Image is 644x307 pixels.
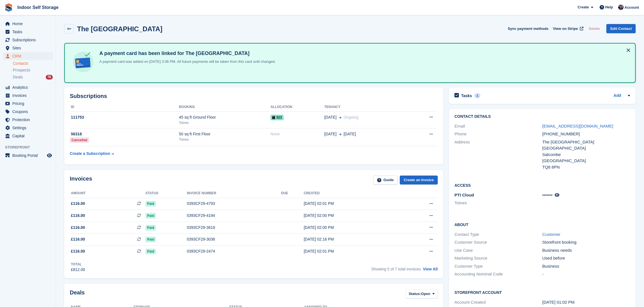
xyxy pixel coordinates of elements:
div: Create a Subscription [70,151,110,157]
span: [DATE] [344,131,356,137]
div: Totnes [179,137,270,142]
a: menu [3,36,53,44]
a: Customer [542,232,561,237]
div: [DATE] 02:00 PM [304,213,400,219]
a: menu [3,132,53,140]
span: Paid [145,237,156,242]
div: - [542,271,630,277]
div: Account Created [454,299,542,306]
span: Paid [145,249,156,254]
a: Add [614,93,621,99]
div: Contact Type [454,231,542,238]
th: Created [304,189,400,198]
a: menu [3,52,53,60]
h2: Tasks [461,93,472,98]
div: [GEOGRAPHIC_DATA] [542,158,630,164]
span: Sites [12,44,46,52]
h2: The [GEOGRAPHIC_DATA] [77,25,162,33]
a: View All [423,267,438,271]
span: Home [12,20,46,28]
div: 45 sq ft Ground Floor [179,114,270,120]
div: 0393CF29-2474 [187,248,281,254]
a: Create a Subscription [70,148,114,159]
a: [EMAIL_ADDRESS][DOMAIN_NAME] [542,124,613,128]
a: Edit Contact [606,24,636,33]
p: A payment card was added on [DATE] 3:36 PM. All future payments will be taken from this card unti... [97,59,276,64]
div: Phone [454,131,542,137]
span: £116.00 [71,236,85,242]
div: Customer Source [454,239,542,246]
span: £116.00 [71,225,85,231]
a: menu [3,152,53,159]
a: menu [3,100,53,107]
a: menu [3,83,53,91]
span: Ongoing [344,115,358,119]
li: Totnes [454,200,542,206]
span: £116.00 [71,248,85,254]
div: Use Case [454,247,542,254]
span: Analytics [12,83,46,91]
span: PTI Cloud [454,193,474,197]
span: [DATE] [324,131,337,137]
span: Create [578,4,589,10]
div: £812.00 [71,267,85,273]
th: Amount [70,189,145,198]
span: Open [421,291,430,297]
div: Address [454,139,542,171]
div: Used before [542,255,630,262]
th: ID [70,103,179,112]
div: [DATE] 02:00 PM [304,225,400,231]
a: menu [3,92,53,99]
div: The [GEOGRAPHIC_DATA] [542,139,630,145]
img: stora-icon-8386f47178a22dfd0bd8f6a31ec36ba5ce8667c1dd55bd0f319d3a0aa187defe.svg [4,3,13,12]
div: 76 [46,75,53,80]
span: Showing 5 of 7 total invoices [371,267,421,271]
div: [DATE] 02:01 PM [304,248,400,254]
a: Preview store [46,152,53,159]
div: Totnes [179,120,270,125]
div: 1 [474,93,481,98]
span: Storefront [5,145,56,150]
div: Cancelled [70,137,89,143]
a: menu [3,28,53,36]
a: Create an Invoice [400,176,438,185]
a: menu [3,44,53,52]
a: Indoor Self Storage [15,3,61,12]
h4: A payment card has been linked for The [GEOGRAPHIC_DATA] [97,50,276,57]
span: Booking Portal [12,152,46,159]
span: Status: [409,291,421,297]
th: Allocation [270,103,324,112]
h2: Invoices [70,176,92,185]
span: Paid [145,225,156,231]
th: Invoice number [187,189,281,198]
div: Business [542,263,630,270]
span: Subscriptions [12,36,46,44]
a: Prospects [13,67,53,73]
span: ••••••• [542,193,553,197]
div: None [270,131,324,137]
h2: Subscriptions [70,93,438,99]
span: Protection [12,116,46,124]
span: CRM [12,52,46,60]
h2: Contact Details [454,114,630,119]
span: Paid [145,201,156,207]
a: Contacts [13,61,53,66]
div: 56318 [70,131,179,137]
span: [DATE] [324,114,337,120]
div: [PHONE_NUMBER] [542,131,630,137]
div: Customer Type [454,263,542,270]
div: Salcombe [542,152,630,158]
span: £116.00 [71,213,85,219]
span: Settings [12,124,46,132]
a: Guide [373,176,398,185]
button: Sync payment methods [508,24,549,33]
span: Prospects [13,68,30,73]
a: menu [3,108,53,116]
h2: Access [454,182,630,188]
th: Tenancy [324,103,409,112]
div: 111753 [70,114,179,120]
span: Help [605,4,613,10]
span: Invoices [12,92,46,99]
h2: About [454,222,630,227]
div: 0393CF29-3036 [187,236,281,242]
